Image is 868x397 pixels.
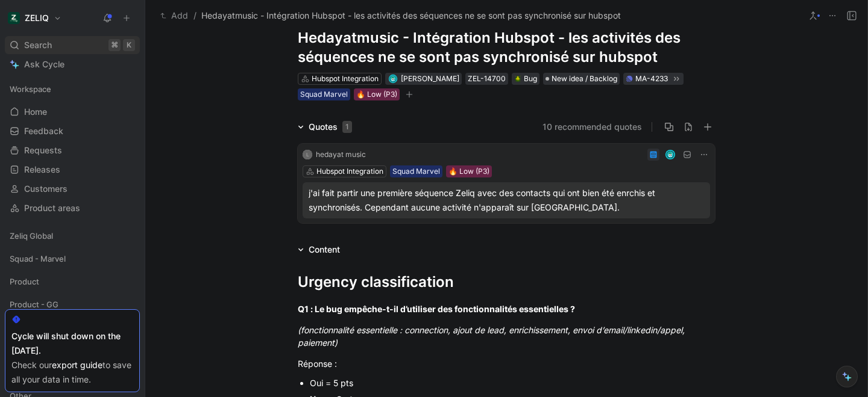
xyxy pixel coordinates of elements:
[24,38,52,52] span: Search
[298,325,687,348] em: (fonctionnalité essentielle : connection, ajout de lead, enrichissement, envoi d’email/linkedin/a...
[24,57,64,72] span: Ask Cycle
[309,186,704,215] div: j'ai fait partir une première séquence Zeliq avec des contacts qui ont bien été enrchis et synchr...
[5,272,140,291] div: Product
[24,183,68,195] span: Customers
[8,12,20,24] img: ZELIQ
[24,144,62,156] span: Requests
[10,253,66,265] span: Squad - Marvel
[5,227,140,245] div: Zeliq Global
[11,358,133,387] div: Check our to save all your data in time.
[5,250,140,268] div: Squad - Marvel
[5,103,140,121] a: Home
[389,75,396,82] img: avatar
[448,165,489,177] div: 🔥 Low (P3)
[401,74,459,83] span: [PERSON_NAME]
[11,329,133,358] div: Cycle will shut down on the [DATE].
[5,36,140,54] div: Search⌘K
[10,298,58,310] span: Product - GG
[25,13,49,23] h1: ZELIQ
[108,39,121,51] div: ⌘
[542,120,642,134] button: 10 recommended quotes
[552,73,617,85] span: New idea / Backlog
[298,271,715,293] div: Urgency classification
[201,8,621,23] span: Hedayatmusic - Intégration Hubspot - les activités des séquences ne se sont pas synchronisé sur h...
[5,250,140,271] div: Squad - Marvel
[293,242,345,257] div: Content
[5,272,140,294] div: Product
[309,242,340,257] div: Content
[468,73,506,85] div: ZEL-14700
[356,88,397,100] div: 🔥 Low (P3)
[298,304,575,314] strong: Q1 : Le bug empêche-t-il d’utiliser des fonctionnalités essentielles ?
[316,149,366,161] div: hedayat music
[24,164,60,176] span: Releases
[310,377,715,389] div: Oui = 5 pts
[5,80,140,98] div: Workspace
[10,230,53,242] span: Zeliq Global
[342,121,352,133] div: 1
[10,275,39,288] span: Product
[514,75,521,82] img: 🪲
[392,165,440,177] div: Squad Marvel
[5,295,140,317] div: Product - GG
[303,150,312,159] div: L
[123,39,135,51] div: K
[316,165,383,177] div: Hubspot Integration
[157,8,191,23] button: Add
[293,120,357,134] div: Quotes1
[5,227,140,248] div: Zeliq Global
[543,73,620,85] div: New idea / Backlog
[5,55,140,73] a: Ask Cycle
[24,202,80,214] span: Product areas
[5,141,140,159] a: Requests
[52,360,102,370] a: export guide
[24,125,63,137] span: Feedback
[298,357,715,370] div: Réponse :
[5,10,64,26] button: ZELIQZELIQ
[312,73,379,85] div: Hubspot Integration
[298,28,715,67] h1: Hedayatmusic - Intégration Hubspot - les activités des séquences ne se sont pas synchronisé sur h...
[10,83,51,95] span: Workspace
[193,8,197,23] span: /
[5,199,140,217] a: Product areas
[635,73,668,85] div: MA-4233
[5,180,140,198] a: Customers
[514,73,537,85] div: Bug
[309,120,352,134] div: Quotes
[24,106,47,118] span: Home
[667,150,675,158] img: avatar
[5,161,140,179] a: Releases
[5,295,140,313] div: Product - GG
[300,88,348,100] div: Squad Marvel
[5,122,140,140] a: Feedback
[512,73,539,85] div: 🪲Bug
